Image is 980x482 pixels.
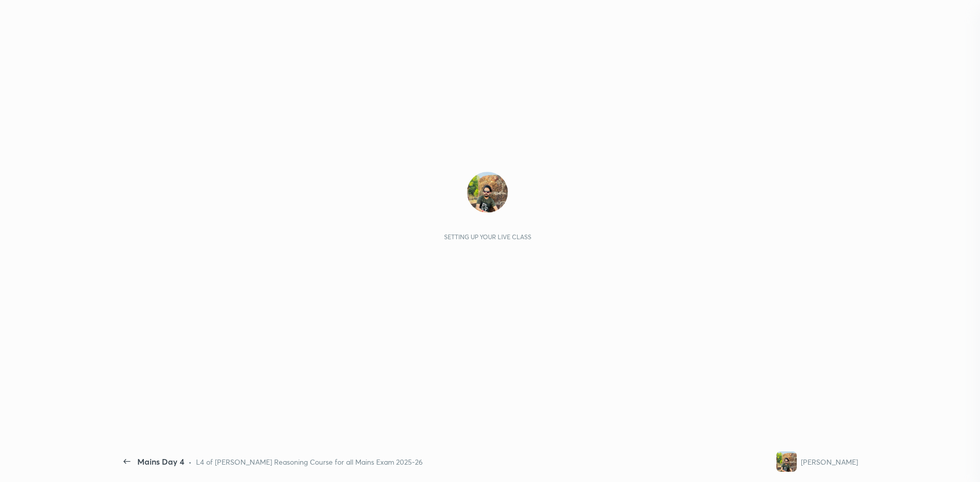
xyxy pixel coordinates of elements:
[196,456,423,467] div: L4 of [PERSON_NAME] Reasoning Course for all Mains Exam 2025-26
[188,456,192,467] div: •
[776,451,797,472] img: 9f5e5bf9971e4a88853fc8dad0f60a4b.jpg
[801,456,858,467] div: [PERSON_NAME]
[444,233,531,241] div: Setting up your live class
[467,172,508,213] img: 9f5e5bf9971e4a88853fc8dad0f60a4b.jpg
[137,455,184,468] div: Mains Day 4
